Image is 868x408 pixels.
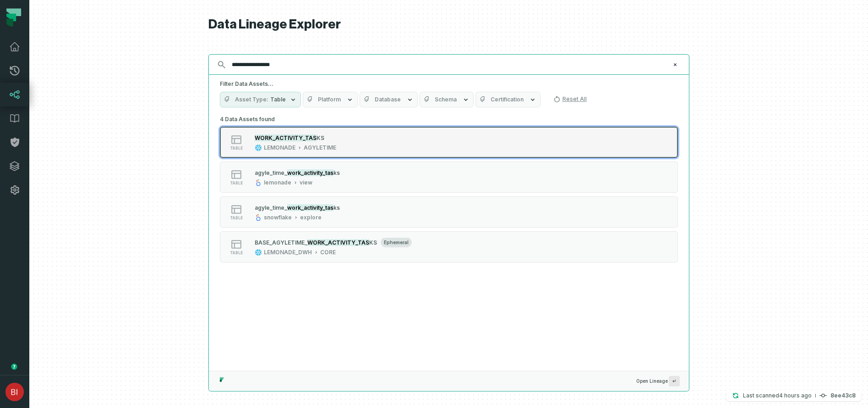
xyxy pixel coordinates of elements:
[743,391,812,400] p: Last scanned
[420,92,474,107] button: Schema
[10,363,18,371] div: Tooltip anchor
[264,214,292,221] div: snowflake
[208,17,689,33] h1: Data Lineage Explorer
[220,92,301,107] button: Asset TypeTable
[333,204,340,211] span: ks
[726,390,861,401] button: Last scanned[DATE] 2:26:10 PM8ee43c8
[287,169,333,176] mark: work_activity_tas
[318,96,341,103] span: Platform
[220,231,678,263] button: tableephemeralLEMONADE_DWHCORE
[264,144,295,151] div: LEMONADE
[435,96,457,103] span: Schema
[296,239,307,246] span: ME_
[307,239,369,246] mark: WORK_ACTIVITY_TAS
[475,92,540,107] button: Certification
[300,214,322,221] div: explore
[276,204,287,211] span: me_
[220,196,678,228] button: tablesnowflakeexplore
[255,134,317,141] mark: WORK_ACTIVITY_TAS
[255,169,276,176] span: agyle_ti
[255,204,276,211] span: agyle_ti
[303,92,358,107] button: Platform
[220,113,678,274] div: 4 Data Assets found
[264,179,291,186] div: lemonade
[300,179,312,186] div: view
[209,113,689,371] div: Suggestions
[779,392,812,399] relative-time: Oct 10, 2025, 2:26 PM EDT
[669,376,680,386] span: Press ↵ to add a new Data Asset to the graph
[360,92,418,107] button: Database
[276,169,287,176] span: me_
[270,96,286,103] span: Table
[230,181,243,185] span: table
[230,216,243,220] span: table
[320,249,336,256] div: CORE
[830,393,856,398] h4: 8ee43c8
[671,60,680,69] button: Clear search query
[375,96,401,103] span: Database
[636,376,680,386] span: Open Lineage
[491,96,524,103] span: Certification
[287,204,333,211] mark: work_activity_tas
[230,251,243,255] span: table
[304,144,336,151] div: AGYLETIME
[381,237,412,247] span: ephemeral
[230,146,243,151] span: table
[333,169,340,176] span: ks
[220,127,678,158] button: tableLEMONADEAGYLETIME
[5,383,24,401] img: avatar of ben inbar
[220,80,678,88] h5: Filter Data Assets...
[317,134,324,141] span: KS
[235,96,268,103] span: Asset Type
[255,239,296,246] span: BASE_AGYLETI
[550,92,590,106] button: Reset All
[369,239,377,246] span: KS
[264,249,312,256] div: LEMONADE_DWH
[220,162,678,193] button: tablelemonadeview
